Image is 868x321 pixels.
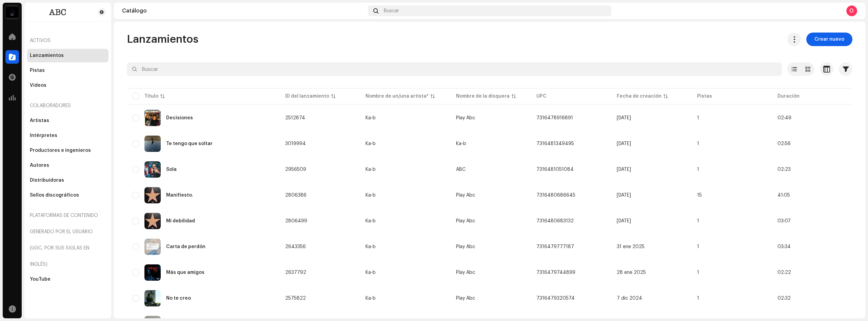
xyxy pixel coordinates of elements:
span: 03:34 [777,244,791,249]
span: 1 [697,219,699,223]
span: 02:22 [777,270,791,275]
span: Play Abc [456,244,475,249]
div: Ka-b [366,219,376,223]
div: ID del lanzamiento [285,93,329,100]
re-a-nav-header: Colaboradores [27,98,108,114]
div: Ka-b [366,141,376,146]
span: Ka-b [366,116,445,120]
span: Play Abc [456,296,475,301]
re-m-nav-item: Pistas [27,64,108,77]
span: 2575822 [285,296,306,301]
div: Lanzamientos [30,53,64,58]
span: Ka-b [366,219,445,223]
div: Ka-b [366,167,376,172]
div: Mi debilidad [166,219,195,223]
div: Ka-b [366,193,376,198]
span: 1 [697,167,699,172]
span: 7316479777187 [536,244,574,249]
span: 29 sept 2025 [617,141,631,146]
re-m-nav-item: Lanzamientos [27,49,108,62]
div: Artistas [30,118,49,123]
div: Sola [166,167,177,172]
input: Buscar [127,62,782,76]
span: 7316478916891 [536,116,573,120]
div: O [846,5,857,16]
re-m-nav-item: Artistas [27,114,108,127]
span: 16 may 2025 [617,219,631,223]
span: Ka-b [366,296,445,301]
div: Título [144,93,158,100]
span: Buscar [384,8,399,14]
span: 3019994 [285,141,306,146]
img: a339dcff-2e22-4319-9a54-1334898dcc45 [144,290,161,306]
span: 1 [697,296,699,301]
span: 1 [697,141,699,146]
span: 2956509 [285,167,306,172]
span: 2643356 [285,244,306,249]
span: Play Abc [456,219,475,223]
span: 1 [697,270,699,275]
div: Te tengo que soltar [166,141,213,146]
span: 9 oct 2024 [617,116,631,120]
re-m-nav-item: Videos [27,79,108,92]
span: 22 jul 2025 [617,167,631,172]
span: Lanzamientos [127,33,198,46]
div: Intérpretes [30,133,57,138]
div: Sellos discográficos [30,193,79,198]
re-m-nav-item: Sellos discográficos [27,188,108,202]
div: Fecha de creación [617,93,662,100]
span: ABC [456,167,466,172]
span: 2512874 [285,116,305,120]
re-m-nav-item: Intérpretes [27,129,108,142]
span: 2806386 [285,193,307,198]
re-m-nav-item: Productores e ingenieros [27,144,108,157]
img: 07f3863f-979a-4161-86ce-daa0f455454e [144,136,161,152]
span: 7316480686645 [536,193,575,198]
img: 89b3997c-e1bb-4165-afd7-c50b5288bb2d [144,239,161,255]
div: Catálogo [122,8,365,14]
span: Ka-b [366,167,445,172]
span: 7316481349495 [536,141,574,146]
span: 7316479320574 [536,296,575,301]
re-a-nav-header: Plataformas de contenido generado por el usuario (UGC, por sus siglas en inglés) [27,207,108,273]
img: 834c08f2-5783-4fa1-8b37-4b987f246c19 [144,187,161,203]
div: Productores e ingenieros [30,148,91,153]
div: YouTube [30,277,51,282]
span: 7316480683132 [536,219,574,223]
div: Más que amigos [166,270,204,275]
span: 31 ene 2025 [617,244,645,249]
span: 16 may 2025 [617,193,631,198]
span: 03:07 [777,219,791,223]
span: 7316479744899 [536,270,575,275]
div: Ka-b [366,296,376,301]
div: Videos [30,83,46,88]
re-m-nav-item: Autores [27,159,108,172]
div: Distribuidoras [30,178,64,183]
span: Play Abc [456,193,475,198]
span: 1 [697,116,699,120]
div: Carta de perdón [166,244,205,249]
div: Ka-b [366,244,376,249]
button: Crear nuevo [806,33,852,46]
div: Autores [30,163,49,168]
img: 92a0b617-d9b7-4b26-b114-4623e790ef0a [144,213,161,229]
re-a-nav-header: Activos [27,33,108,49]
span: Play Abc [456,116,475,120]
span: 02:23 [777,167,791,172]
img: 8c15b855-a5c4-4a08-a7cf-b3fc6a4035e6 [30,8,87,16]
span: 02:49 [777,116,791,120]
re-m-nav-item: YouTube [27,273,108,286]
div: Ka-b [366,116,376,120]
span: 41:05 [777,193,790,198]
span: Ka-b [456,141,466,146]
div: Decisiones [166,116,193,120]
img: 4b27af27-1876-4d30-865d-b6d287a8d627 [5,5,19,19]
span: Ka-b [366,244,445,249]
img: c8c9d943-ab6f-4112-bced-11e5da06e3b8 [144,161,161,178]
div: Ka-b [366,270,376,275]
span: 7 dic 2024 [617,296,642,301]
span: Ka-b [366,270,445,275]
